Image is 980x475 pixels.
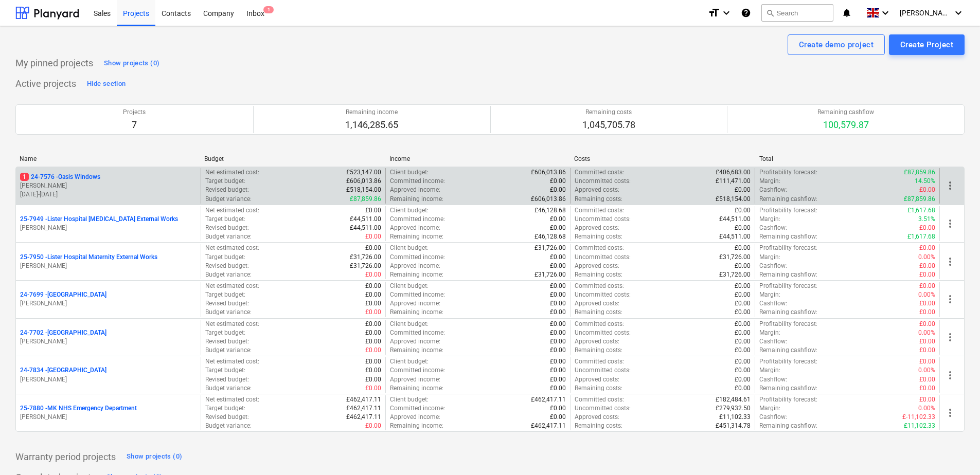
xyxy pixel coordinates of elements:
p: 0.00% [918,328,935,337]
p: £0.00 [735,375,751,384]
p: £279,932.50 [716,404,751,413]
p: Remaining income : [390,346,443,355]
p: £0.00 [919,346,935,355]
div: 24-7699 -[GEOGRAPHIC_DATA][PERSON_NAME] [20,290,197,308]
p: Budget variance : [205,308,252,317]
p: Profitability forecast : [759,395,817,404]
p: £0.00 [550,253,566,262]
p: £87,859.86 [904,195,935,204]
p: £46,128.68 [534,232,566,241]
p: £0.00 [365,299,381,308]
p: Net estimated cost : [205,357,259,366]
p: Budget variance : [205,384,252,393]
p: Margin : [759,290,780,299]
p: Target budget : [205,404,245,413]
i: format_size [708,7,720,19]
p: 25-7949 - Lister Hospital [MEDICAL_DATA] External Works [20,215,178,224]
p: Uncommitted costs : [575,404,631,413]
p: Margin : [759,366,780,375]
p: Profitability forecast : [759,320,817,328]
p: Warranty period projects [15,451,116,463]
p: Remaining costs : [575,232,622,241]
p: £0.00 [365,337,381,346]
p: Remaining costs : [575,384,622,393]
p: Committed income : [390,328,445,337]
p: £0.00 [735,224,751,232]
p: £0.00 [365,206,381,215]
p: 24-7834 - [GEOGRAPHIC_DATA] [20,366,106,375]
p: Remaining cashflow : [759,195,817,204]
p: 1,146,285.65 [345,119,398,131]
p: £0.00 [919,357,935,366]
p: 0.00% [918,290,935,299]
p: Client budget : [390,244,429,252]
p: [PERSON_NAME] [20,181,197,190]
p: £0.00 [735,282,751,290]
div: 124-7576 -Oasis Windows[PERSON_NAME][DATE]-[DATE] [20,173,197,199]
button: Search [761,4,833,22]
p: £0.00 [365,375,381,384]
p: £0.00 [550,375,566,384]
p: £0.00 [919,308,935,317]
p: Approved income : [390,375,440,384]
p: £0.00 [550,366,566,375]
span: more_vert [944,369,956,381]
p: Cashflow : [759,337,787,346]
i: Knowledge base [741,7,751,19]
p: Remaining cashflow : [759,308,817,317]
p: Active projects [15,78,76,90]
p: Uncommitted costs : [575,328,631,337]
p: £462,417.11 [531,422,566,430]
p: £87,859.86 [350,195,381,204]
p: £462,417.11 [346,413,381,422]
p: £0.00 [550,308,566,317]
p: Remaining costs : [575,270,622,279]
p: Committed income : [390,253,445,262]
p: Target budget : [205,290,245,299]
p: £518,154.00 [716,195,751,204]
p: Uncommitted costs : [575,215,631,224]
p: Remaining costs : [575,308,622,317]
p: £0.00 [550,357,566,366]
button: Show projects (0) [101,55,162,71]
p: £0.00 [550,282,566,290]
span: more_vert [944,179,956,192]
div: 25-7949 -Lister Hospital [MEDICAL_DATA] External Works[PERSON_NAME] [20,215,197,232]
div: Budget [204,155,381,162]
p: 25-7950 - Lister Hospital Maternity External Works [20,253,157,262]
p: Client budget : [390,395,429,404]
p: Uncommitted costs : [575,177,631,186]
p: Net estimated cost : [205,282,259,290]
p: 25-7880 - MK NHS Emergency Department [20,404,137,413]
span: [PERSON_NAME] [900,9,951,17]
p: Committed costs : [575,282,624,290]
p: £0.00 [550,337,566,346]
p: Budget variance : [205,270,252,279]
p: 14.50% [915,177,935,186]
p: Client budget : [390,320,429,328]
p: £0.00 [735,299,751,308]
p: Margin : [759,215,780,224]
p: Projects [123,108,146,117]
p: Approved costs : [575,375,619,384]
i: notifications [842,7,852,19]
p: £0.00 [550,177,566,186]
button: Create Project [889,34,965,55]
p: £0.00 [365,290,381,299]
p: Approved costs : [575,224,619,232]
p: Approved costs : [575,186,619,194]
p: £0.00 [735,244,751,252]
p: Margin : [759,404,780,413]
div: Total [759,155,936,162]
p: £0.00 [919,270,935,279]
p: £0.00 [550,346,566,355]
p: Target budget : [205,215,245,224]
p: £462,417.11 [346,395,381,404]
p: Remaining cashflow [817,108,874,117]
p: Profitability forecast : [759,282,817,290]
p: Remaining cashflow : [759,384,817,393]
p: £11,102.33 [719,413,751,422]
p: £-11,102.33 [902,413,935,422]
span: 1 [20,173,29,181]
p: Committed costs : [575,395,624,404]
